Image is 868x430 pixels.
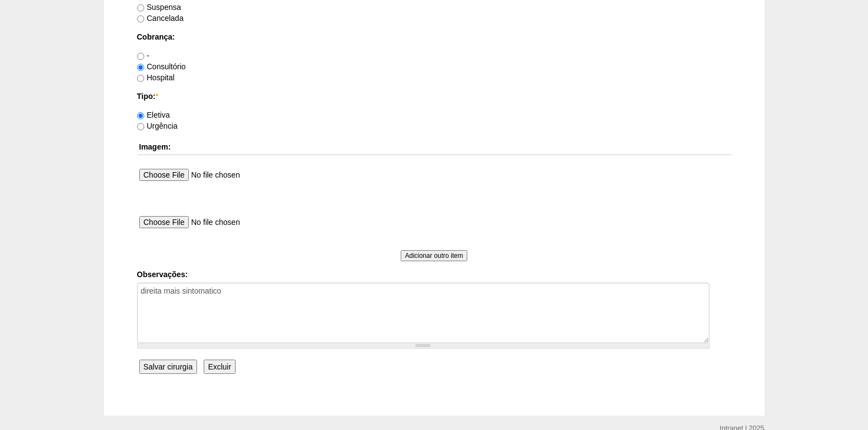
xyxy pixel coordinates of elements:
[137,15,144,23] input: Cancelada
[137,283,709,343] textarea: direita mais sintomatico
[137,53,144,60] input: -
[137,139,731,155] th: Imagem:
[137,269,731,280] label: Observações:
[137,123,144,130] input: Urgência
[401,250,468,261] input: Adicionar outro item
[137,91,731,102] label: Tipo:
[137,122,178,130] label: Urgência
[137,75,144,82] input: Hospital
[204,360,236,374] input: Excluir
[137,62,186,71] label: Consultório
[137,73,175,82] label: Hospital
[137,51,150,60] label: -
[137,112,144,119] input: Eletiva
[137,31,731,42] label: Cobrança:
[137,64,144,71] input: Consultório
[137,4,144,12] input: Suspensa
[137,14,184,23] label: Cancelada
[137,3,181,12] label: Suspensa
[155,92,158,101] span: Este campo é obrigatório.
[137,111,170,119] label: Eletiva
[139,360,197,374] input: Salvar cirurgia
